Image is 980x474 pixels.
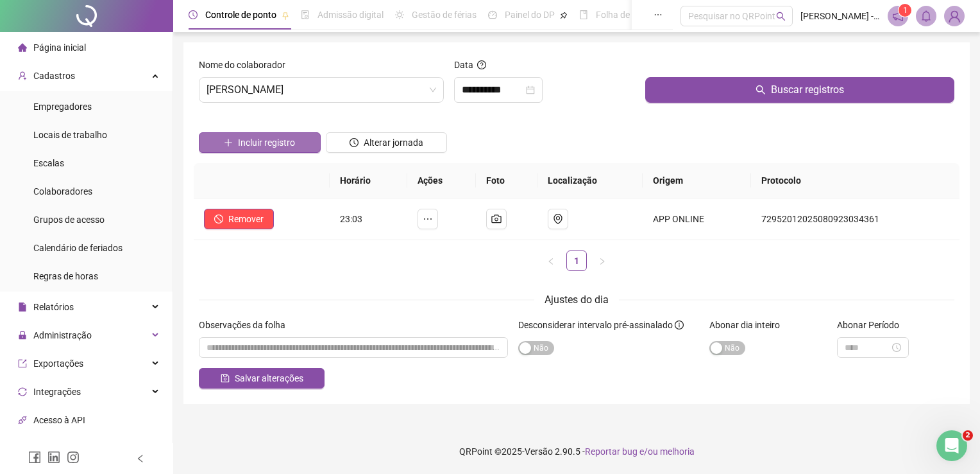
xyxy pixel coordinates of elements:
span: Integrações [33,387,81,397]
label: Abonar dia inteiro [709,318,788,332]
span: 1 [903,6,908,15]
th: Localização [537,163,643,198]
span: Página inicial [33,42,86,53]
span: Exportações [33,358,83,369]
span: Buscar registros [771,82,844,98]
span: export [18,359,27,368]
span: Alterar jornada [364,136,423,150]
span: info-circle [675,320,684,329]
span: Gestão de férias [412,10,477,20]
td: APP ONLINE [643,198,751,240]
span: save [221,374,230,383]
footer: QRPoint © 2025 - 2.90.5 - [173,429,980,474]
button: Buscar registros [645,77,954,103]
span: book [579,10,588,19]
span: [PERSON_NAME] - MRIMAGENS [800,9,880,23]
span: camera [491,214,502,224]
span: Remover [228,212,264,226]
span: Grupos de acesso [33,215,105,225]
a: Alterar jornada [326,139,448,149]
span: Relatórios [33,302,74,312]
label: Observações da folha [199,318,294,332]
span: stop [214,215,223,224]
th: Ações [407,163,476,198]
iframe: Intercom live chat [936,430,967,461]
span: Controle de ponto [205,10,276,20]
span: search [756,85,766,95]
span: left [547,258,555,265]
span: home [18,43,27,52]
span: bell [920,10,932,22]
span: Reportar bug e/ou melhoria [585,446,695,457]
span: Regras de horas [33,271,98,281]
span: Locais de trabalho [33,130,107,140]
th: Foto [476,163,537,198]
span: right [598,258,606,265]
button: Salvar alterações [199,368,325,389]
span: ellipsis [654,10,663,19]
button: Alterar jornada [326,132,448,153]
span: question-circle [477,60,486,69]
span: left [136,454,145,463]
span: Admissão digital [317,10,384,20]
span: instagram [67,451,80,464]
th: Protocolo [751,163,959,198]
span: Colaboradores [33,186,92,197]
img: 11459 [945,6,964,26]
th: Horário [330,163,407,198]
button: Remover [204,209,274,229]
span: notification [892,10,904,22]
sup: 1 [899,4,911,17]
li: Página anterior [541,250,561,271]
span: facebook [28,451,41,464]
li: 1 [566,250,587,271]
span: environment [553,214,563,224]
span: Incluir registro [238,136,295,150]
span: Folha de pagamento [596,10,678,20]
span: file-done [301,10,310,19]
span: Calendário de feriados [33,243,122,253]
span: 2 [963,430,973,441]
button: Incluir registro [199,132,321,153]
span: Salvar alterações [235,371,303,385]
label: Abonar Período [837,318,908,332]
span: pushpin [560,12,568,19]
span: Data [454,60,473,70]
span: Versão [525,446,553,457]
span: clock-circle [189,10,198,19]
li: Próxima página [592,250,612,271]
span: dashboard [488,10,497,19]
span: Cadastros [33,71,75,81]
span: plus [224,138,233,147]
span: sync [18,387,27,396]
span: linkedin [47,451,60,464]
button: right [592,250,612,271]
span: search [776,12,786,21]
td: 72952012025080923034361 [751,198,959,240]
span: user-add [18,71,27,80]
span: Ajustes do dia [545,294,609,306]
span: pushpin [282,12,289,19]
span: lock [18,331,27,340]
span: Acesso à API [33,415,85,425]
span: Administração [33,330,92,340]
span: Painel do DP [505,10,555,20]
span: Escalas [33,158,64,168]
span: Empregadores [33,101,92,112]
span: ellipsis [423,214,433,224]
span: sun [395,10,404,19]
span: file [18,303,27,312]
a: 1 [567,251,586,270]
span: clock-circle [350,138,359,147]
label: Nome do colaborador [199,58,294,72]
th: Origem [643,163,751,198]
span: 23:03 [340,214,362,224]
span: Desconsiderar intervalo pré-assinalado [518,320,673,330]
button: left [541,250,561,271]
span: ANDRÉIA FERREIRA PONTES [207,78,436,102]
span: api [18,416,27,425]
